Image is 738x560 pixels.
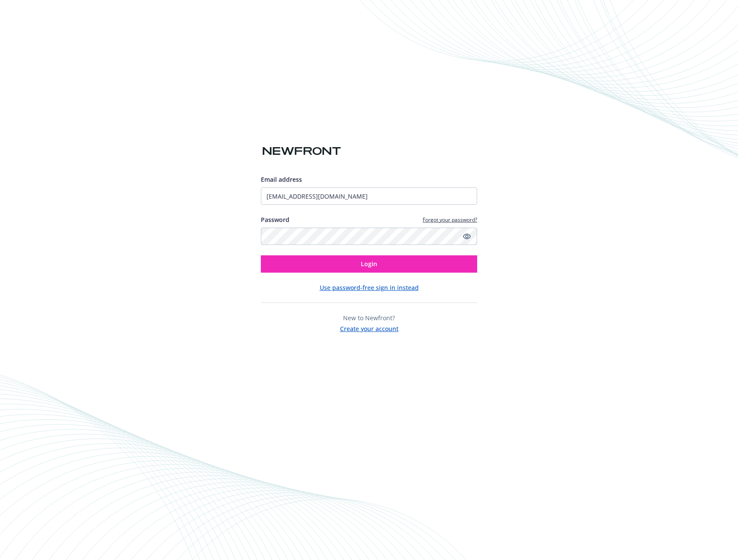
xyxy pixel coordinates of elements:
[261,144,343,159] img: Newfront logo
[261,215,289,224] label: Password
[423,216,477,223] a: Forgot your password?
[261,187,477,205] input: Enter your email
[462,231,472,241] a: Show password
[340,322,398,333] button: Create your account
[261,255,477,273] button: Login
[320,283,419,292] button: Use password-free sign in instead
[261,228,477,245] input: Enter your password
[361,260,377,268] span: Login
[261,175,302,183] span: Email address
[343,314,395,322] span: New to Newfront?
